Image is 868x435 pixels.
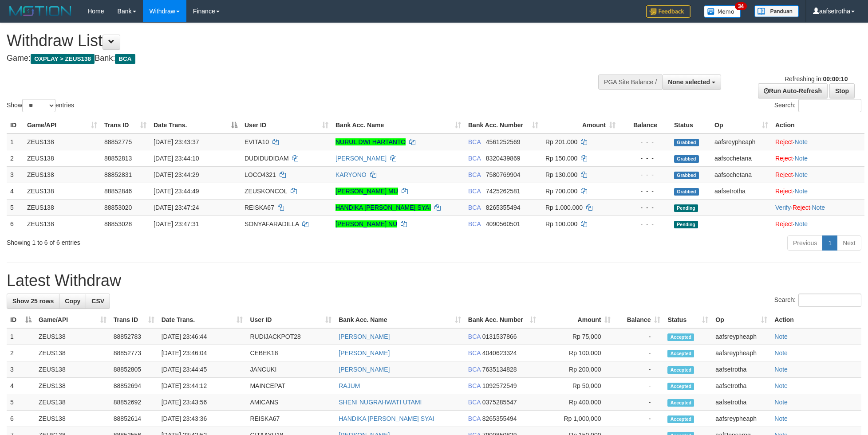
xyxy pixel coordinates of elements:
[619,117,671,133] th: Balance
[245,188,287,195] span: ZEUSKONCOL
[335,220,397,227] a: [PERSON_NAME] NU
[245,204,274,211] span: REISKA67
[7,328,35,345] td: 1
[545,171,577,178] span: Rp 130.000
[774,366,788,373] a: Note
[110,312,158,328] th: Trans ID: activate to sort column ascending
[614,378,664,394] td: -
[158,411,247,427] td: [DATE] 23:43:36
[7,117,24,133] th: ID
[486,155,521,162] span: Copy 8320439869 to clipboard
[671,117,711,133] th: Status
[335,204,431,211] a: HANDIKA [PERSON_NAME] SYAI
[7,199,24,216] td: 5
[7,166,24,183] td: 3
[7,183,24,199] td: 4
[86,294,110,309] a: CSV
[35,328,110,345] td: ZEUS138
[110,345,158,361] td: 88852773
[712,394,771,411] td: aafsetrotha
[7,150,24,166] td: 2
[674,221,698,228] span: Pending
[598,74,662,90] div: PGA Site Balance /
[795,138,808,145] a: Note
[822,235,837,251] a: 1
[7,411,35,427] td: 6
[540,345,615,361] td: Rp 100,000
[623,137,667,146] div: - - -
[540,411,615,427] td: Rp 1,000,000
[486,188,521,195] span: Copy 7425262581 to clipboard
[101,117,150,133] th: Trans ID: activate to sort column ascending
[104,155,132,162] span: 88852813
[486,138,521,145] span: Copy 4561252569 to clipboard
[712,328,771,345] td: aafsreypheaph
[712,361,771,378] td: aafsetrotha
[812,204,825,211] a: Note
[540,312,615,328] th: Amount: activate to sort column ascending
[7,294,59,309] a: Show 25 rows
[787,235,823,251] a: Previous
[7,312,35,328] th: ID: activate to sort column descending
[542,117,619,133] th: Amount: activate to sort column ascending
[795,188,808,195] a: Note
[158,328,247,345] td: [DATE] 23:46:44
[774,333,788,340] a: Note
[772,117,864,133] th: Action
[110,394,158,411] td: 88852692
[829,83,855,98] a: Stop
[540,394,615,411] td: Rp 400,000
[667,415,694,423] span: Accepted
[7,394,35,411] td: 5
[712,378,771,394] td: aafsetrotha
[468,220,481,227] span: BCA
[758,83,828,98] a: Run Auto-Refresh
[24,216,101,232] td: ZEUS138
[711,166,772,183] td: aafsochetana
[486,204,521,211] span: Copy 8265355494 to clipboard
[798,294,861,307] input: Search:
[154,138,199,145] span: [DATE] 23:43:37
[246,312,335,328] th: User ID: activate to sort column ascending
[712,411,771,427] td: aafsreypheaph
[35,345,110,361] td: ZEUS138
[837,235,861,251] a: Next
[339,399,422,406] a: SHENI NUGRAHWATI UTAMI
[540,378,615,394] td: Rp 50,000
[735,2,747,10] span: 34
[614,394,664,411] td: -
[35,411,110,427] td: ZEUS138
[339,349,390,357] a: [PERSON_NAME]
[468,204,481,211] span: BCA
[775,220,793,227] a: Reject
[774,382,788,389] a: Note
[154,220,199,227] span: [DATE] 23:47:31
[674,204,698,212] span: Pending
[540,328,615,345] td: Rp 75,000
[772,183,864,199] td: ·
[545,155,577,162] span: Rp 150.000
[7,378,35,394] td: 4
[774,99,861,112] label: Search:
[482,366,517,373] span: Copy 7635134828 to clipboard
[482,382,517,389] span: Copy 1092572549 to clipboard
[31,54,95,64] span: OXPLAY > ZEUS138
[823,75,848,82] strong: 00:00:10
[24,117,101,133] th: Game/API: activate to sort column ascending
[674,155,699,163] span: Grabbed
[711,133,772,150] td: aafsreypheaph
[540,361,615,378] td: Rp 200,000
[332,117,465,133] th: Bank Acc. Name: activate to sort column ascending
[772,133,864,150] td: ·
[7,272,861,290] h1: Latest Withdraw
[7,4,74,18] img: MOTION_logo.png
[667,350,694,357] span: Accepted
[245,138,269,145] span: EVITA10
[468,333,481,340] span: BCA
[674,188,699,196] span: Grabbed
[468,399,481,406] span: BCA
[335,155,387,162] a: [PERSON_NAME]
[339,333,390,340] a: [PERSON_NAME]
[158,345,247,361] td: [DATE] 23:46:04
[623,203,667,212] div: - - -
